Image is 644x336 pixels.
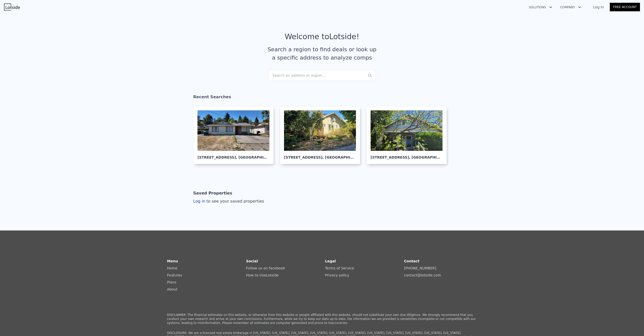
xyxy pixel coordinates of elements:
[193,188,232,198] div: Saved Properties
[246,266,285,270] a: Follow us on facebook
[197,151,269,160] div: [STREET_ADDRESS] , [GEOGRAPHIC_DATA]
[404,273,441,277] a: contact@lotside.com
[246,259,258,263] strong: Social
[556,3,585,12] button: Company
[371,151,442,160] div: [STREET_ADDRESS] , [GEOGRAPHIC_DATA]
[193,198,264,204] div: Log in
[325,259,336,263] strong: Legal
[167,280,176,284] a: Plans
[525,3,556,12] button: Solutions
[167,313,477,325] p: DISCLAIMER: The financial estimates on this website, or otherwise from this website or people aff...
[285,32,359,41] div: Welcome to Lotside !
[167,259,178,263] strong: Menu
[193,90,451,106] div: Recent Searches
[587,5,610,10] a: Log In
[205,199,264,204] span: to see your saved properties
[404,259,419,263] strong: Contact
[167,287,177,291] a: About
[325,273,349,277] a: Privacy policy
[610,3,640,11] a: Free Account
[167,273,182,277] a: Features
[266,45,378,62] div: Search a region to find deals or look up a specific address to analyze comps
[268,70,376,81] div: Search an address or region...
[366,106,451,164] a: [STREET_ADDRESS], [GEOGRAPHIC_DATA]
[246,273,279,277] a: How to UseLotside
[167,266,177,270] a: Home
[280,106,364,164] a: [STREET_ADDRESS], [GEOGRAPHIC_DATA]
[193,106,278,164] a: [STREET_ADDRESS], [GEOGRAPHIC_DATA]
[404,266,436,270] a: [PHONE_NUMBER]
[4,4,20,11] img: Lotside
[325,266,354,270] a: Terms of Service
[284,151,356,160] div: [STREET_ADDRESS] , [GEOGRAPHIC_DATA]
